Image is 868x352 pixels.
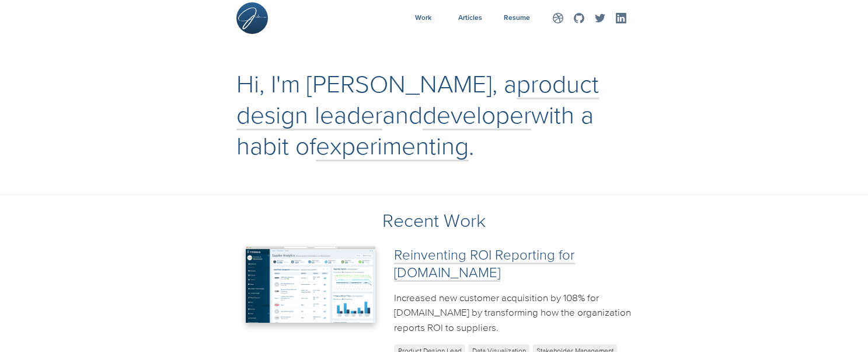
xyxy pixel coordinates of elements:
[458,13,482,22] span: Articles
[415,13,431,22] span: Work
[236,68,632,161] h1: Hi, I'm [PERSON_NAME], a and with a habit of .
[423,101,531,130] a: developer
[238,8,267,29] img: Site Logo
[246,246,375,323] img: Reinventing ROI Reporting for Thomasnet.com
[394,291,631,336] p: Increased new customer acquisition by 108% for [DOMAIN_NAME] by transforming how the organization...
[394,247,575,282] a: Reinventing ROI Reporting for [DOMAIN_NAME]
[316,132,469,161] a: experimenting
[504,13,530,22] span: Resume
[236,209,632,232] h2: Recent Work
